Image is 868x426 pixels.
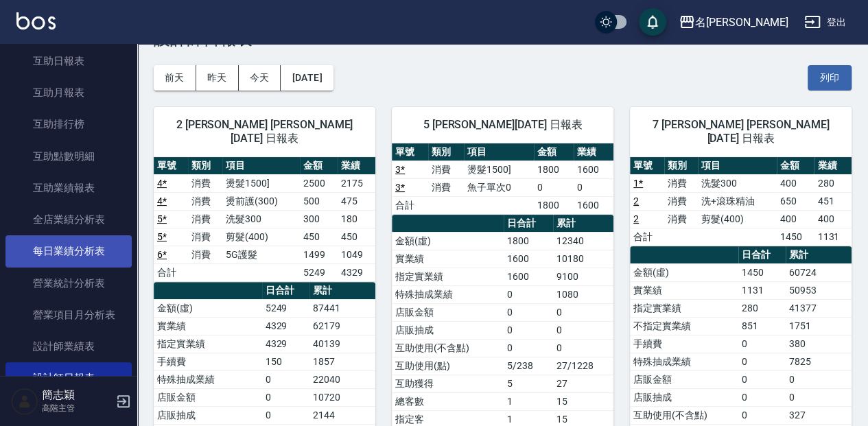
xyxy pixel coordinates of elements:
[300,246,338,263] td: 1499
[5,299,132,331] a: 營業項目月分析表
[786,317,852,335] td: 1751
[553,321,613,339] td: 0
[574,143,613,161] th: 業績
[5,268,132,299] a: 營業統計分析表
[154,370,262,388] td: 特殊抽成業績
[504,250,553,268] td: 1600
[738,335,786,353] td: 0
[738,370,786,388] td: 0
[553,357,613,375] td: 27/1228
[188,174,222,192] td: 消費
[664,192,699,210] td: 消費
[262,282,309,300] th: 日合計
[630,406,738,424] td: 互助使用(不含點)
[630,157,664,175] th: 單號
[786,281,852,299] td: 50953
[338,210,375,228] td: 180
[309,335,375,353] td: 40139
[309,353,375,370] td: 1857
[338,192,375,210] td: 475
[814,228,852,246] td: 1131
[738,281,786,299] td: 1131
[392,303,504,321] td: 店販金額
[392,196,428,214] td: 合計
[786,370,852,388] td: 0
[392,375,504,392] td: 互助獲得
[698,157,777,175] th: 項目
[777,157,814,175] th: 金額
[504,232,553,250] td: 1800
[799,10,852,35] button: 登出
[154,157,188,175] th: 單號
[392,143,428,161] th: 單號
[738,406,786,424] td: 0
[5,108,132,140] a: 互助排行榜
[338,263,375,281] td: 4329
[239,65,281,91] button: 今天
[630,281,738,299] td: 實業績
[630,228,664,246] td: 合計
[188,228,222,246] td: 消費
[154,263,188,281] td: 合計
[504,392,553,410] td: 1
[630,388,738,406] td: 店販抽成
[786,406,852,424] td: 327
[300,263,338,281] td: 5249
[154,317,262,335] td: 實業績
[738,388,786,406] td: 0
[309,388,375,406] td: 10720
[300,210,338,228] td: 300
[786,388,852,406] td: 0
[222,246,300,263] td: 5G護髮
[633,213,639,224] a: 2
[222,174,300,192] td: 燙髮1500]
[698,174,777,192] td: 洗髮300
[5,77,132,108] a: 互助月報表
[630,299,738,317] td: 指定實業績
[408,118,597,132] span: 5 [PERSON_NAME][DATE] 日報表
[630,317,738,335] td: 不指定實業績
[504,268,553,285] td: 1600
[777,192,814,210] td: 650
[574,161,613,178] td: 1600
[664,174,699,192] td: 消費
[814,210,852,228] td: 400
[154,299,262,317] td: 金額(虛)
[553,285,613,303] td: 1080
[5,362,132,394] a: 設計師日報表
[262,406,309,424] td: 0
[553,232,613,250] td: 12340
[262,317,309,335] td: 4329
[504,215,553,233] th: 日合計
[786,263,852,281] td: 60724
[5,235,132,267] a: 每日業績分析表
[392,339,504,357] td: 互助使用(不含點)
[553,303,613,321] td: 0
[639,8,666,36] button: save
[5,331,132,362] a: 設計師業績表
[392,268,504,285] td: 指定實業績
[338,174,375,192] td: 2175
[392,285,504,303] td: 特殊抽成業績
[428,143,465,161] th: 類別
[338,157,375,175] th: 業績
[300,174,338,192] td: 2500
[188,192,222,210] td: 消費
[222,157,300,175] th: 項目
[534,196,574,214] td: 1800
[338,246,375,263] td: 1049
[534,143,574,161] th: 金額
[738,246,786,264] th: 日合計
[392,232,504,250] td: 金額(虛)
[222,192,300,210] td: 燙前護(300)
[309,370,375,388] td: 22040
[814,157,852,175] th: 業績
[309,317,375,335] td: 62179
[534,178,574,196] td: 0
[262,353,309,370] td: 150
[738,263,786,281] td: 1450
[5,204,132,235] a: 全店業績分析表
[786,335,852,353] td: 380
[188,210,222,228] td: 消費
[5,45,132,77] a: 互助日報表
